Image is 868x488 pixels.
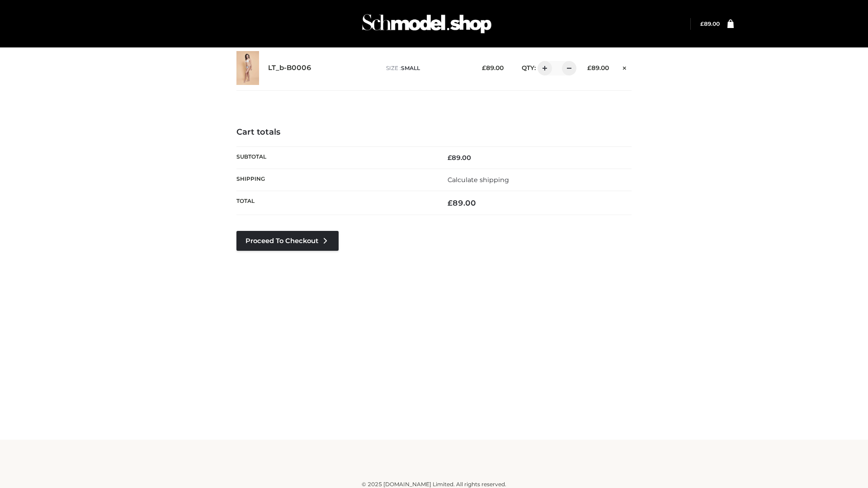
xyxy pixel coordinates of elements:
a: £89.00 [700,20,720,27]
bdi: 89.00 [448,154,471,162]
a: Calculate shipping [448,176,509,184]
span: £ [587,64,591,71]
bdi: 89.00 [482,64,504,71]
img: Schmodel Admin 964 [359,6,495,42]
th: Shipping [236,169,434,191]
span: £ [700,20,704,27]
bdi: 89.00 [700,20,720,27]
span: £ [482,64,486,71]
a: Proceed to Checkout [236,231,339,251]
p: size : [386,64,468,72]
img: LT_b-B0006 - SMALL [236,51,259,85]
a: Remove this item [618,61,632,73]
h4: Cart totals [236,127,632,137]
span: £ [448,154,452,162]
a: LT_b-B0006 [268,64,311,72]
bdi: 89.00 [587,64,609,71]
th: Total [236,191,434,215]
bdi: 89.00 [448,198,476,207]
th: Subtotal [236,146,434,169]
div: QTY: [513,61,573,75]
span: £ [448,198,453,207]
span: SMALL [401,65,420,71]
